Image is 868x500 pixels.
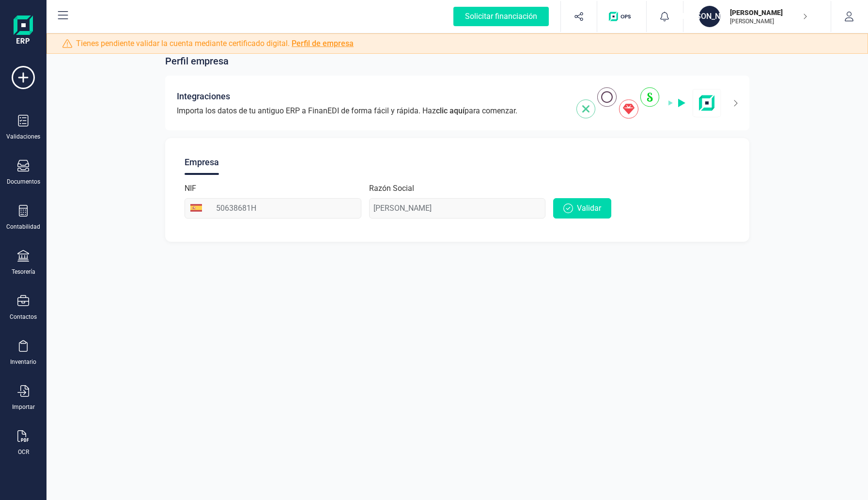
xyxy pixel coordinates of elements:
[577,203,601,214] span: Validar
[185,183,196,194] label: NIF
[76,38,354,49] span: Tienes pendiente validar la cuenta mediante certificado digital.
[14,16,33,47] img: Logo Finanedi
[603,1,640,32] button: Logo de OPS
[453,7,549,26] div: Solicitar financiación
[730,17,807,25] p: [PERSON_NAME]
[7,178,40,186] div: Documentos
[18,448,29,456] div: OCR
[6,133,40,141] div: Validaciones
[369,183,414,194] label: Razón Social
[576,87,721,119] img: integrations-img
[436,106,465,115] span: clic aquí
[185,150,219,175] div: Empresa
[12,403,35,411] div: Importar
[6,223,40,231] div: Contabilidad
[695,1,819,32] button: [PERSON_NAME][PERSON_NAME][PERSON_NAME]
[177,105,517,117] span: Importa los datos de tu antiguo ERP a FinanEDI de forma fácil y rápida. Haz para comenzar.
[10,313,37,321] div: Contactos
[165,54,229,68] span: Perfil empresa
[442,1,560,32] button: Solicitar financiación
[12,268,35,276] div: Tesorería
[10,358,36,366] div: Inventario
[699,6,720,27] div: [PERSON_NAME]
[553,198,611,219] button: Validar
[292,39,354,48] a: Perfil de empresa
[730,8,807,17] p: [PERSON_NAME]
[609,12,635,21] img: Logo de OPS
[177,90,230,103] span: Integraciones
